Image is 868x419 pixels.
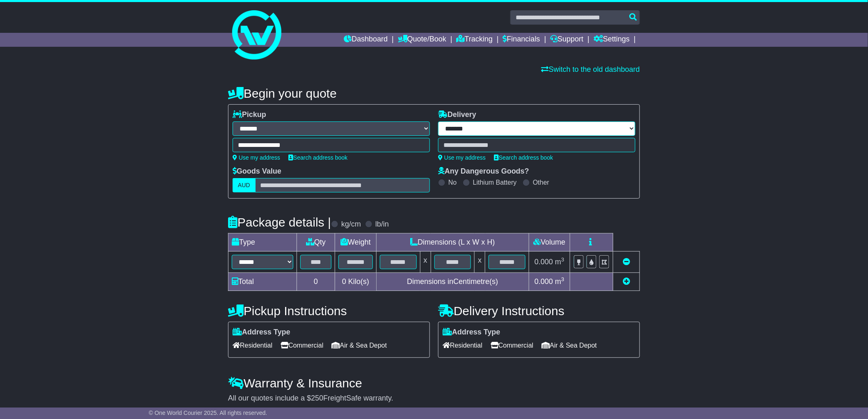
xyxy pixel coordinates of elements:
label: AUD [233,178,256,192]
a: Search address book [288,154,347,161]
a: Use my address [438,154,486,161]
span: 0.000 [535,258,553,266]
h4: Package details | [228,215,331,229]
span: Air & Sea Depot [542,339,597,352]
span: m [555,277,564,286]
span: © One World Courier 2025. All rights reserved. [149,410,267,416]
div: All our quotes include a $ FreightSafe warranty. [228,394,640,403]
a: Remove this item [623,258,630,266]
td: x [475,252,485,273]
span: Commercial [491,339,533,352]
label: lb/in [375,220,389,229]
a: Use my address [233,154,280,161]
a: Dashboard [344,33,388,47]
label: No [448,179,457,186]
span: 0 [342,277,346,286]
td: Dimensions (L x W x H) [376,234,529,252]
a: Quote/Book [398,33,446,47]
label: Other [533,179,549,186]
label: Goods Value [233,167,281,176]
td: x [420,252,431,273]
label: Pickup [233,110,266,119]
span: Air & Sea Depot [332,339,387,352]
h4: Delivery Instructions [438,304,640,318]
td: Qty [297,234,335,252]
h4: Begin your quote [228,87,640,100]
a: Financials [503,33,540,47]
label: Address Type [233,328,290,337]
td: 0 [297,273,335,291]
td: Weight [335,234,377,252]
td: Volume [529,234,570,252]
h4: Warranty & Insurance [228,376,640,390]
label: Address Type [443,328,500,337]
td: Total [228,273,297,291]
td: Dimensions in Centimetre(s) [376,273,529,291]
label: Any Dangerous Goods? [438,167,529,176]
td: Kilo(s) [335,273,377,291]
span: m [555,258,564,266]
label: Delivery [438,110,476,119]
a: Tracking [457,33,493,47]
td: Type [228,234,297,252]
span: 0.000 [535,277,553,286]
a: Search address book [494,154,553,161]
span: Residential [443,339,482,352]
label: Lithium Battery [473,179,517,186]
a: Switch to the old dashboard [541,65,640,73]
sup: 3 [561,256,564,263]
span: Residential [233,339,272,352]
span: Commercial [281,339,323,352]
sup: 3 [561,276,564,282]
label: kg/cm [341,220,361,229]
span: 250 [311,394,323,402]
h4: Pickup Instructions [228,304,430,318]
a: Support [550,33,584,47]
a: Add new item [623,277,630,286]
a: Settings [594,33,630,47]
